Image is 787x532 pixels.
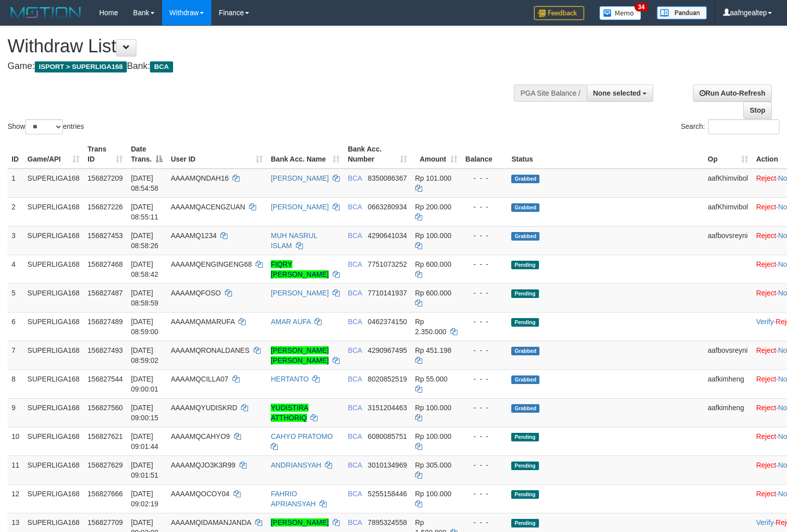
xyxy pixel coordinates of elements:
[167,140,267,169] th: User ID: activate to sort column ascending
[348,461,362,469] span: BCA
[171,318,234,326] span: AAAAMQAMARUFA
[368,318,407,326] span: Copy 0462374150 to clipboard
[171,375,228,383] span: AAAAMQCILLA07
[131,318,159,336] span: [DATE] 08:59:00
[511,318,538,327] span: Pending
[8,369,24,398] td: 8
[368,461,407,469] span: Copy 3010134969 to clipboard
[8,455,24,484] td: 11
[24,197,84,226] td: SUPERLIGA168
[704,398,752,427] td: aafkimheng
[756,346,776,354] a: Reject
[411,140,461,169] th: Amount: activate to sort column ascending
[593,89,641,97] span: None selected
[271,518,329,526] a: [PERSON_NAME]
[348,490,362,498] span: BCA
[511,203,539,212] span: Grabbed
[88,346,123,354] span: 156827493
[8,484,24,513] td: 12
[8,312,24,341] td: 6
[465,431,504,441] div: - - -
[24,484,84,513] td: SUPERLIGA168
[415,461,451,469] span: Rp 305.000
[24,369,84,398] td: SUPERLIGA168
[756,232,776,240] a: Reject
[171,346,249,354] span: AAAAMQRONALDANES
[704,140,752,169] th: Op: activate to sort column ascending
[8,169,24,198] td: 1
[704,169,752,198] td: aafKhimvibol
[465,374,504,384] div: - - -
[756,375,776,383] a: Reject
[511,232,539,241] span: Grabbed
[348,260,362,268] span: BCA
[465,403,504,413] div: - - -
[704,341,752,369] td: aafbovsreyni
[348,289,362,297] span: BCA
[756,518,774,526] a: Verify
[8,427,24,455] td: 10
[24,283,84,312] td: SUPERLIGA168
[271,375,308,383] a: HERTANTO
[171,432,229,440] span: AAAAMQCAHYO9
[131,260,159,278] span: [DATE] 08:58:42
[88,404,123,412] span: 156827560
[267,140,344,169] th: Bank Acc. Name: activate to sort column ascending
[368,518,407,526] span: Copy 7895324558 to clipboard
[131,289,159,307] span: [DATE] 08:58:59
[171,490,229,498] span: AAAAMQOCOY04
[271,203,329,211] a: [PERSON_NAME]
[511,347,539,355] span: Grabbed
[271,318,310,326] a: AMAR AUFA
[465,460,504,470] div: - - -
[704,369,752,398] td: aafkimheng
[415,174,451,182] span: Rp 101.000
[368,346,407,354] span: Copy 4290967495 to clipboard
[511,519,538,527] span: Pending
[511,375,539,384] span: Grabbed
[8,398,24,427] td: 9
[348,232,362,240] span: BCA
[465,317,504,327] div: - - -
[368,432,407,440] span: Copy 6080085751 to clipboard
[171,260,252,268] span: AAAAMQENGINGENG68
[271,174,329,182] a: [PERSON_NAME]
[88,375,123,383] span: 156827544
[657,6,707,20] img: panduan.png
[8,5,84,20] img: MOTION_logo.png
[465,231,504,241] div: - - -
[511,289,538,298] span: Pending
[465,259,504,269] div: - - -
[24,455,84,484] td: SUPERLIGA168
[587,85,654,102] button: None selected
[756,260,776,268] a: Reject
[88,490,123,498] span: 156827666
[271,232,317,250] a: MUH NASRUL ISLAM
[756,490,776,498] a: Reject
[534,6,584,20] img: Feedback.jpg
[8,255,24,283] td: 4
[24,312,84,341] td: SUPERLIGA168
[127,140,167,169] th: Date Trans.: activate to sort column descending
[8,119,84,134] label: Show entries
[88,432,123,440] span: 156827621
[171,404,237,412] span: AAAAMQYUDISKRD
[756,174,776,182] a: Reject
[25,119,63,134] select: Showentries
[348,174,362,182] span: BCA
[88,203,123,211] span: 156827226
[131,346,159,364] span: [DATE] 08:59:02
[271,260,329,278] a: FIQRY [PERSON_NAME]
[271,461,321,469] a: ANDRIANSYAH
[171,518,251,526] span: AAAAMQIDAMANJANDA
[88,174,123,182] span: 156827209
[8,226,24,255] td: 3
[511,490,538,499] span: Pending
[35,61,127,72] span: ISPORT > SUPERLIGA168
[704,197,752,226] td: aafKhimvibol
[131,174,159,192] span: [DATE] 08:54:58
[271,346,329,364] a: [PERSON_NAME] [PERSON_NAME]
[131,404,159,422] span: [DATE] 09:00:15
[88,289,123,297] span: 156827487
[599,6,642,20] img: Button%20Memo.svg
